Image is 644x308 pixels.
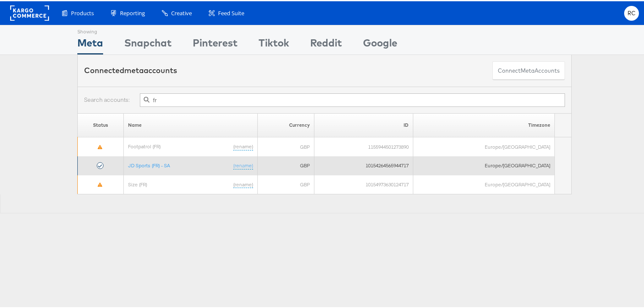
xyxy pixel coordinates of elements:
[413,155,554,174] td: Europe/[GEOGRAPHIC_DATA]
[128,180,147,186] a: Size (FR)
[84,64,177,75] div: Connected accounts
[78,112,124,136] th: Status
[124,34,172,53] div: Snapchat
[413,174,554,193] td: Europe/[GEOGRAPHIC_DATA]
[77,34,103,53] div: Meta
[218,8,244,16] span: Feed Suite
[314,136,413,155] td: 1155944501273890
[77,24,103,34] div: Showing
[258,136,314,155] td: GBP
[628,9,636,15] span: RC
[258,174,314,193] td: GBP
[314,155,413,174] td: 10154264565944717
[140,92,565,106] input: Filter
[314,174,413,193] td: 10154973630124717
[171,8,192,16] span: Creative
[259,34,289,53] div: Tiktok
[258,155,314,174] td: GBP
[193,34,237,53] div: Pinterest
[492,60,565,79] button: ConnectmetaAccounts
[258,112,314,136] th: Currency
[124,64,144,74] span: meta
[413,112,554,136] th: Timezone
[128,142,161,148] a: Footpatrol (FR)
[71,8,94,16] span: Products
[123,112,258,136] th: Name
[128,161,170,167] a: JD Sports (FR) - SA
[233,142,253,149] a: (rename)
[120,8,145,16] span: Reporting
[233,180,253,187] a: (rename)
[363,34,397,53] div: Google
[314,112,413,136] th: ID
[521,65,535,74] span: meta
[413,136,554,155] td: Europe/[GEOGRAPHIC_DATA]
[233,161,253,168] a: (rename)
[310,34,342,53] div: Reddit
